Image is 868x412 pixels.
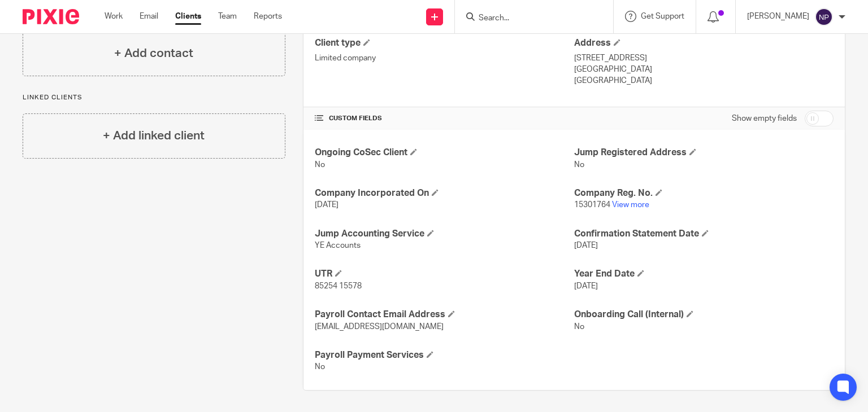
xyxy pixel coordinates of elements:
[315,187,574,199] h4: Company Incorporated On
[315,363,325,371] span: No
[574,201,610,209] span: 15301764
[732,113,797,124] label: Show empty fields
[574,187,834,199] h4: Company Reg. No.
[254,11,282,22] a: Reports
[612,201,649,209] a: View more
[574,75,834,86] p: [GEOGRAPHIC_DATA]
[315,147,574,159] h4: Ongoing CoSec Client
[315,114,574,123] h4: CUSTOM FIELDS
[574,282,598,290] span: [DATE]
[315,201,338,209] span: [DATE]
[574,268,834,280] h4: Year End Date
[23,93,285,102] p: Linked clients
[23,9,79,24] img: Pixie
[315,349,574,361] h4: Payroll Payment Services
[315,37,574,49] h4: Client type
[574,323,584,331] span: No
[641,12,684,20] span: Get Support
[315,282,362,290] span: 85254 15578
[574,309,834,321] h4: Onboarding Call (Internal)
[175,11,201,22] a: Clients
[574,161,584,169] span: No
[105,11,123,22] a: Work
[574,37,834,49] h4: Address
[140,11,158,22] a: Email
[315,242,361,249] span: YE Accounts
[574,147,834,159] h4: Jump Registered Address
[747,11,809,22] p: [PERSON_NAME]
[815,8,833,26] img: svg%3E
[315,52,574,64] p: Limited company
[103,127,205,144] h4: + Add linked client
[574,64,834,75] p: [GEOGRAPHIC_DATA]
[315,309,574,321] h4: Payroll Contact Email Address
[574,52,834,64] p: [STREET_ADDRESS]
[574,242,598,249] span: [DATE]
[478,14,579,24] input: Search
[315,323,444,331] span: [EMAIL_ADDRESS][DOMAIN_NAME]
[315,228,574,240] h4: Jump Accounting Service
[114,45,193,62] h4: + Add contact
[315,268,574,280] h4: UTR
[218,11,237,22] a: Team
[574,228,834,240] h4: Confirmation Statement Date
[315,161,325,169] span: No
